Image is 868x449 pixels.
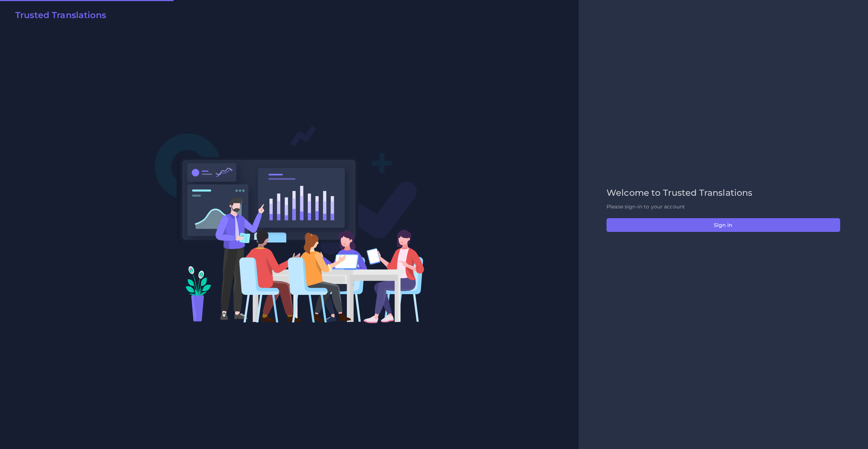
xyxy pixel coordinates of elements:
[10,10,106,23] a: Trusted Translations
[607,218,840,232] button: Sign in
[15,10,106,21] h2: Trusted Translations
[154,126,425,323] img: Login V2
[607,203,840,211] p: Please sign-in to your account
[607,188,840,198] h2: Welcome to Trusted Translations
